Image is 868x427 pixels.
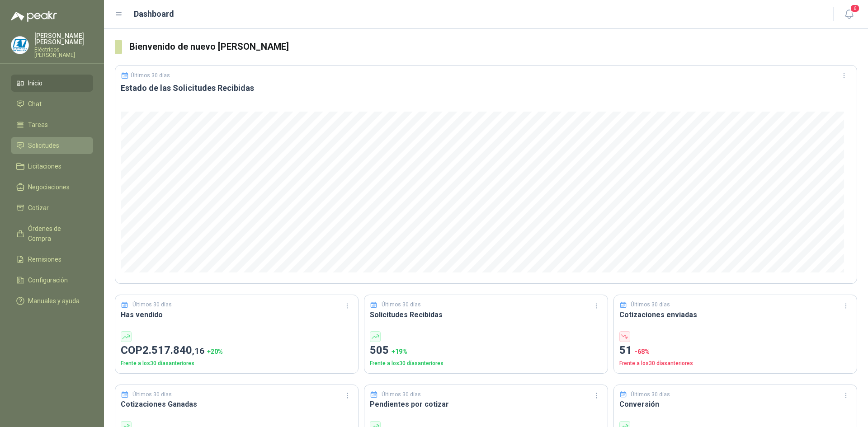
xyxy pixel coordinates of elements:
span: -68 % [635,348,650,355]
p: Frente a los 30 días anteriores [619,359,851,368]
p: Eléctricos [PERSON_NAME] [34,47,93,58]
img: Logo peakr [11,11,57,22]
p: Últimos 30 días [631,390,670,399]
span: 6 [850,4,860,13]
h3: Has vendido [121,309,353,320]
h3: Estado de las Solicitudes Recibidas [121,83,851,94]
span: Licitaciones [28,161,61,171]
a: Tareas [11,116,93,133]
p: Últimos 30 días [132,390,172,399]
a: Configuración [11,272,93,289]
h3: Pendientes por cotizar [370,399,602,410]
span: Tareas [28,120,48,130]
a: Cotizar [11,199,93,216]
a: Solicitudes [11,137,93,154]
img: Company Logo [11,37,28,54]
span: + 19 % [392,348,407,355]
h3: Bienvenido de nuevo [PERSON_NAME] [129,40,857,54]
span: Solicitudes [28,141,59,150]
span: Configuración [28,275,68,285]
p: Últimos 30 días [382,390,421,399]
h3: Cotizaciones Ganadas [121,399,353,410]
a: Negociaciones [11,178,93,196]
button: 6 [841,6,857,23]
p: Frente a los 30 días anteriores [370,359,602,368]
span: + 20 % [207,348,223,355]
h3: Cotizaciones enviadas [619,309,851,320]
span: 2.517.840 [142,344,204,357]
span: Cotizar [28,203,49,213]
span: Manuales y ayuda [28,296,80,306]
a: Inicio [11,75,93,92]
a: Órdenes de Compra [11,220,93,247]
p: Últimos 30 días [631,300,670,309]
p: Últimos 30 días [132,300,172,309]
h1: Dashboard [134,8,174,20]
p: [PERSON_NAME] [PERSON_NAME] [34,33,93,45]
span: Chat [28,99,42,109]
p: Últimos 30 días [131,72,170,79]
h3: Solicitudes Recibidas [370,309,602,320]
span: Negociaciones [28,182,70,192]
p: Últimos 30 días [382,300,421,309]
h3: Conversión [619,399,851,410]
p: Frente a los 30 días anteriores [121,359,353,368]
p: 505 [370,342,602,359]
p: COP [121,342,353,359]
a: Remisiones [11,251,93,268]
a: Chat [11,95,93,113]
a: Licitaciones [11,158,93,175]
span: Órdenes de Compra [28,224,85,244]
span: Remisiones [28,254,61,264]
a: Manuales y ayuda [11,292,93,310]
p: 51 [619,342,851,359]
span: ,16 [192,346,204,356]
span: Inicio [28,78,42,88]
